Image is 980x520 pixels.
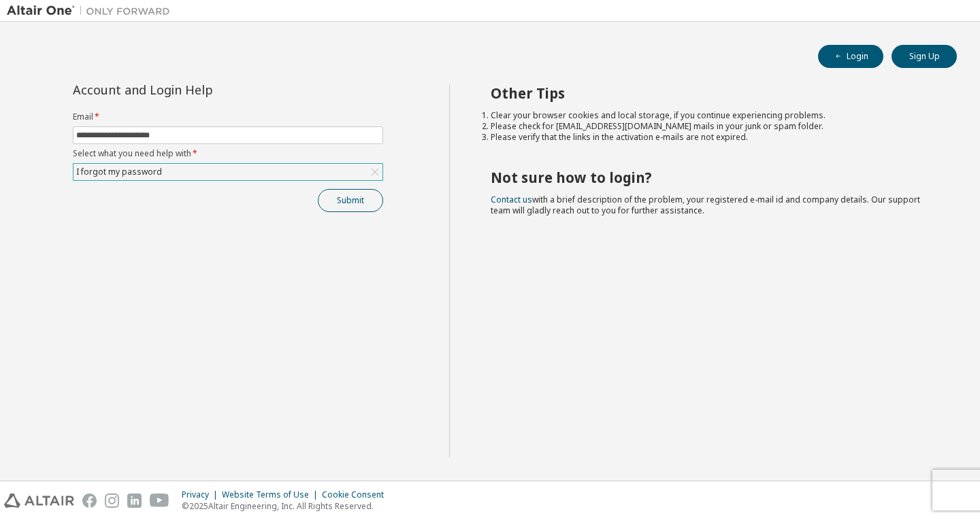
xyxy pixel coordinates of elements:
[182,489,222,500] div: Privacy
[222,489,322,500] div: Website Terms of Use
[318,189,383,212] button: Submit
[892,45,957,68] button: Sign Up
[127,493,142,508] img: linkedin.svg
[491,132,933,143] li: Please verify that the links in the activation e-mails are not expired.
[491,194,532,205] a: Contact us
[7,4,177,18] img: Altair One
[4,493,74,508] img: altair_logo.svg
[73,111,383,122] label: Email
[74,164,164,179] div: I forgot my password
[182,500,392,512] p: © 2025 Altair Engineering, Inc. All Rights Reserved.
[491,110,933,121] li: Clear your browser cookies and local storage, if you continue experiencing problems.
[491,121,933,132] li: Please check for [EMAIL_ADDRESS][DOMAIN_NAME] mails in your junk or spam folder.
[73,148,383,159] label: Select what you need help with
[105,493,119,508] img: instagram.svg
[322,489,392,500] div: Cookie Consent
[491,169,933,186] h2: Not sure how to login?
[150,493,169,508] img: youtube.svg
[818,45,883,68] button: Login
[73,164,382,180] div: I forgot my password
[73,84,321,95] div: Account and Login Help
[491,194,920,216] span: with a brief description of the problem, your registered e-mail id and company details. Our suppo...
[82,493,97,508] img: facebook.svg
[491,84,933,102] h2: Other Tips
